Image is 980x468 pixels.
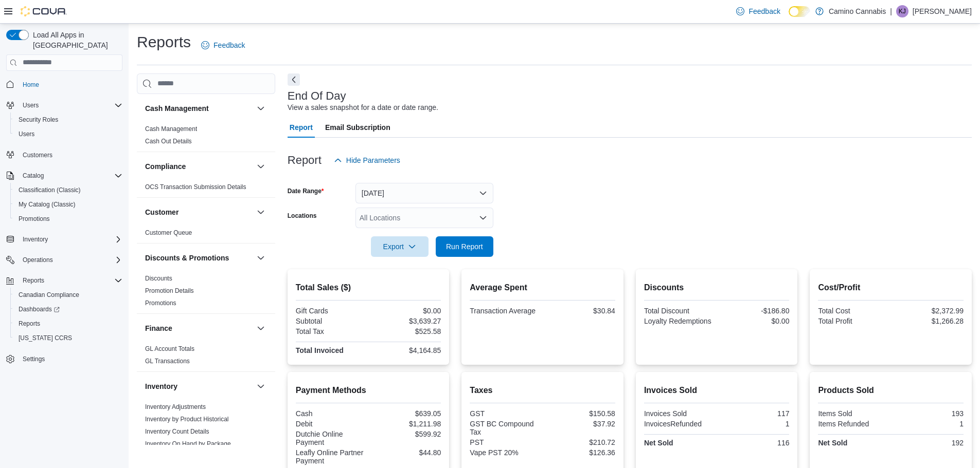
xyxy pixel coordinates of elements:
button: Security Roles [10,113,127,127]
a: Inventory On Hand by Package [145,440,231,447]
div: Dutchie Online Payment [296,430,366,446]
span: OCS Transaction Submission Details [145,183,246,191]
span: My Catalog (Classic) [14,198,122,211]
span: Promotions [14,213,122,225]
h3: Discounts & Promotions [145,253,229,263]
span: Promotions [145,299,176,307]
a: GL Account Totals [145,345,194,352]
a: Inventory Count Details [145,428,209,435]
span: Reports [19,274,122,287]
div: GST BC Compound Tax [470,420,540,436]
div: Invoices Sold [644,409,715,418]
span: Classification (Classic) [19,186,81,194]
strong: Total Invoiced [296,346,344,354]
span: [US_STATE] CCRS [19,334,72,342]
div: $0.00 [719,317,789,325]
span: Cash Management [145,125,197,133]
input: Dark Mode [789,6,810,17]
h1: Reports [137,32,191,52]
a: Dashboards [10,302,127,316]
span: Security Roles [19,116,58,124]
div: -$186.80 [719,307,789,315]
button: Inventory [145,381,253,391]
span: Settings [19,352,122,365]
button: Open list of options [479,214,487,222]
div: Items Refunded [818,420,888,428]
span: Customers [23,151,52,159]
a: [US_STATE] CCRS [14,332,76,344]
span: Reports [23,276,44,285]
span: Feedback [749,6,780,16]
button: Finance [145,323,253,333]
div: Cash Management [137,123,275,152]
span: Dashboards [19,305,60,313]
button: Export [371,236,429,257]
div: $44.80 [370,448,441,457]
span: Home [19,78,122,91]
span: Promotion Details [145,287,194,295]
div: Customer [137,227,275,243]
a: Users [14,128,39,140]
a: Cash Out Details [145,138,192,145]
span: Canadian Compliance [19,291,79,299]
button: Reports [10,316,127,331]
h2: Taxes [470,384,615,397]
a: Customer Queue [145,229,192,236]
span: Inventory Count Details [145,427,209,436]
h3: Finance [145,323,172,333]
span: Catalog [19,170,122,182]
div: $210.72 [545,438,615,446]
span: My Catalog (Classic) [19,200,76,209]
span: Inventory by Product Historical [145,415,229,423]
div: Total Cost [818,307,888,315]
h3: Cash Management [145,103,209,114]
a: Feedback [197,35,249,55]
span: Run Report [446,241,483,252]
button: Canadian Compliance [10,288,127,302]
div: 1 [719,420,789,428]
div: $639.05 [370,409,441,418]
h2: Discounts [644,282,790,294]
span: Hide Parameters [346,155,400,165]
div: Finance [137,343,275,371]
h2: Total Sales ($) [296,282,441,294]
span: Inventory On Hand by Package [145,440,231,448]
div: 117 [719,409,789,418]
div: $525.58 [370,327,441,335]
span: Classification (Classic) [14,184,122,196]
a: Reports [14,317,44,330]
a: Customers [19,149,57,161]
a: Classification (Classic) [14,184,85,196]
a: Promotions [14,213,54,225]
button: Reports [2,273,127,288]
button: Compliance [255,160,267,173]
div: PST [470,438,540,446]
span: Feedback [213,40,245,50]
div: GST [470,409,540,418]
div: View a sales snapshot for a date or date range. [288,102,438,113]
a: Security Roles [14,114,62,126]
button: Users [2,98,127,113]
button: Catalog [19,170,48,182]
button: Users [10,127,127,141]
a: OCS Transaction Submission Details [145,183,246,191]
div: $2,372.99 [893,307,964,315]
div: Total Discount [644,307,715,315]
div: Gift Cards [296,307,366,315]
div: $126.36 [545,448,615,457]
div: Transaction Average [470,307,540,315]
a: Cash Management [145,125,197,133]
button: Customer [145,207,253,217]
div: Vape PST 20% [470,448,540,457]
span: GL Account Totals [145,345,194,353]
div: 192 [893,439,964,447]
button: [US_STATE] CCRS [10,331,127,345]
a: Feedback [732,1,784,22]
button: Cash Management [255,102,267,115]
strong: Net Sold [644,439,673,447]
button: Reports [19,274,48,287]
div: Items Sold [818,409,888,418]
span: Inventory Adjustments [145,403,206,411]
span: Dashboards [14,303,122,315]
